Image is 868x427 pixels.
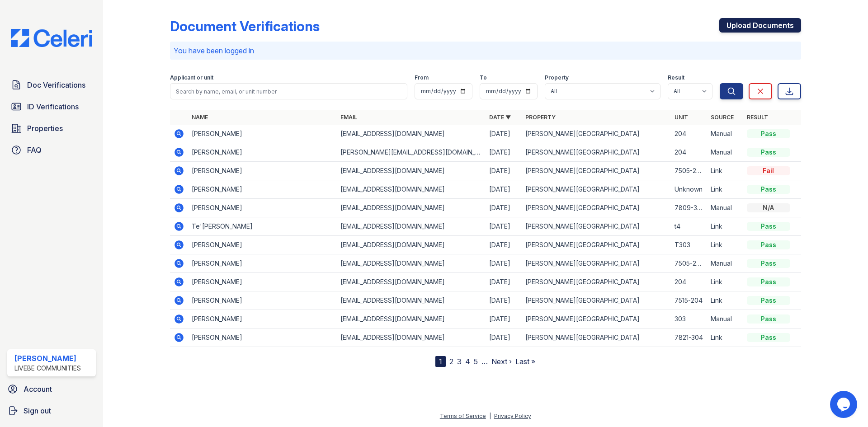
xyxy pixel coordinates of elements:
td: [PERSON_NAME][GEOGRAPHIC_DATA] [522,143,670,162]
td: 303 [671,310,707,328]
input: Search by name, email, or unit number [170,83,407,99]
div: [PERSON_NAME] [14,353,81,364]
a: Date ▼ [489,114,511,121]
td: [PERSON_NAME] [188,199,337,217]
td: [DATE] [486,143,522,162]
a: FAQ [7,141,96,159]
td: [PERSON_NAME] [188,162,337,180]
td: [EMAIL_ADDRESS][DOMAIN_NAME] [337,180,486,199]
iframe: chat widget [830,391,859,418]
td: 7505-203 [671,162,707,180]
td: [DATE] [486,180,522,199]
a: 4 [465,357,470,366]
div: Fail [747,166,790,175]
td: 204 [671,143,707,162]
td: [PERSON_NAME][GEOGRAPHIC_DATA] [522,328,670,347]
td: [PERSON_NAME] [188,310,337,328]
td: [PERSON_NAME][GEOGRAPHIC_DATA] [522,236,670,254]
td: Manual [707,199,743,217]
a: Sign out [4,402,99,420]
a: Terms of Service [440,413,486,419]
td: Link [707,162,743,180]
label: Applicant or unit [170,74,213,81]
div: Pass [747,259,790,268]
td: [DATE] [486,273,522,291]
div: Pass [747,333,790,342]
a: 2 [449,357,453,366]
a: ID Verifications [7,98,96,116]
label: To [480,74,487,81]
td: [EMAIL_ADDRESS][DOMAIN_NAME] [337,199,486,217]
td: 7809-303 [671,199,707,217]
div: 1 [435,356,446,367]
div: Document Verifications [170,18,320,34]
td: [PERSON_NAME] [188,328,337,347]
div: LiveBe Communities [14,364,81,373]
div: Pass [747,129,790,138]
label: Result [668,74,684,81]
div: | [489,413,491,419]
td: Te'[PERSON_NAME] [188,217,337,236]
td: Manual [707,254,743,273]
td: Link [707,180,743,199]
td: [PERSON_NAME] [188,180,337,199]
td: [PERSON_NAME][GEOGRAPHIC_DATA] [522,180,670,199]
td: [DATE] [486,125,522,143]
td: [DATE] [486,162,522,180]
td: [DATE] [486,328,522,347]
td: Unknown [671,180,707,199]
td: Link [707,217,743,236]
td: [PERSON_NAME][GEOGRAPHIC_DATA] [522,291,670,310]
td: t4 [671,217,707,236]
div: Pass [747,222,790,231]
td: [PERSON_NAME][GEOGRAPHIC_DATA] [522,273,670,291]
td: [DATE] [486,254,522,273]
a: Source [711,114,734,121]
td: [EMAIL_ADDRESS][DOMAIN_NAME] [337,236,486,254]
td: [PERSON_NAME] [188,273,337,291]
td: [PERSON_NAME][GEOGRAPHIC_DATA] [522,310,670,328]
div: Pass [747,314,790,324]
a: Account [4,380,99,398]
td: [DATE] [486,310,522,328]
td: [PERSON_NAME][GEOGRAPHIC_DATA] [522,254,670,273]
td: [PERSON_NAME] [188,254,337,273]
td: 7505-203 [671,254,707,273]
a: Property [525,114,556,121]
td: [DATE] [486,217,522,236]
div: Pass [747,277,790,286]
span: ID Verifications [27,101,79,112]
a: 3 [457,357,462,366]
span: … [481,356,488,367]
td: 7515-204 [671,291,707,310]
a: Doc Verifications [7,76,96,94]
img: CE_Logo_Blue-a8612792a0a2168367f1c8372b55b34899dd931a85d93a1a3d3e32e68fde9ad4.png [4,29,99,47]
span: Sign out [24,405,51,416]
p: You have been logged in [174,45,797,56]
td: [DATE] [486,291,522,310]
td: [PERSON_NAME][GEOGRAPHIC_DATA] [522,217,670,236]
td: Link [707,273,743,291]
td: Link [707,291,743,310]
td: [EMAIL_ADDRESS][DOMAIN_NAME] [337,328,486,347]
td: [EMAIL_ADDRESS][DOMAIN_NAME] [337,254,486,273]
a: 5 [474,357,478,366]
td: [EMAIL_ADDRESS][DOMAIN_NAME] [337,310,486,328]
td: [DATE] [486,236,522,254]
a: Result [747,114,768,121]
td: Manual [707,143,743,162]
a: Privacy Policy [494,413,531,419]
a: Name [192,114,208,121]
a: Upload Documents [719,18,801,33]
td: [EMAIL_ADDRESS][DOMAIN_NAME] [337,273,486,291]
span: Doc Verifications [27,80,85,90]
a: Email [340,114,357,121]
span: Account [24,384,52,394]
td: [EMAIL_ADDRESS][DOMAIN_NAME] [337,162,486,180]
td: Manual [707,125,743,143]
td: 204 [671,125,707,143]
td: [PERSON_NAME] [188,125,337,143]
td: [EMAIL_ADDRESS][DOMAIN_NAME] [337,217,486,236]
div: Pass [747,296,790,305]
